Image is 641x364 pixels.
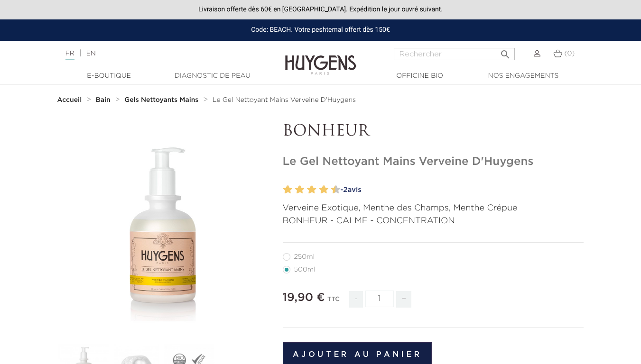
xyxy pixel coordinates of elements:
i:  [500,46,511,57]
strong: Gels Nettoyants Mains [124,97,198,103]
span: (0) [564,50,575,57]
span: 2 [343,186,347,193]
a: Le Gel Nettoyant Mains Verveine D'Huygens [213,96,356,104]
p: BONHEUR [283,123,584,141]
span: 19,90 € [283,292,325,303]
label: 250ml [283,253,326,261]
div: TTC [327,289,340,315]
label: 6 [309,183,316,197]
a: Officine Bio [372,71,467,81]
a: E-Boutique [62,71,157,81]
label: 8 [321,183,328,197]
label: 7 [317,183,320,197]
span: Le Gel Nettoyant Mains Verveine D'Huygens [213,97,356,103]
span: - [349,291,362,308]
input: Rechercher [394,48,515,60]
a: -2avis [337,183,584,197]
label: 9 [329,183,333,197]
h1: Le Gel Nettoyant Mains Verveine D'Huygens [283,155,584,169]
a: Diagnostic de peau [165,71,260,81]
a: Accueil [57,96,84,104]
label: 10 [333,183,340,197]
strong: Bain [96,97,111,103]
p: Verveine Exotique, Menthe des Champs, Menthe Crépue [283,202,584,215]
div: | [61,48,260,59]
a: Bain [96,96,113,104]
input: Quantité [365,291,394,307]
p: BONHEUR - CALME - CONCENTRATION [283,215,584,227]
a: Gels Nettoyants Mains [124,96,201,104]
label: 5 [305,183,308,197]
a: Nos engagements [476,71,571,81]
label: 3 [293,183,297,197]
strong: Accueil [57,97,82,103]
label: 500ml [283,266,327,273]
span: + [396,291,411,308]
label: 4 [297,183,304,197]
a: EN [86,50,95,57]
label: 2 [285,183,292,197]
img: Huygens [285,40,356,76]
label: 1 [281,183,285,197]
a: FR [65,50,74,60]
button:  [497,45,514,58]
